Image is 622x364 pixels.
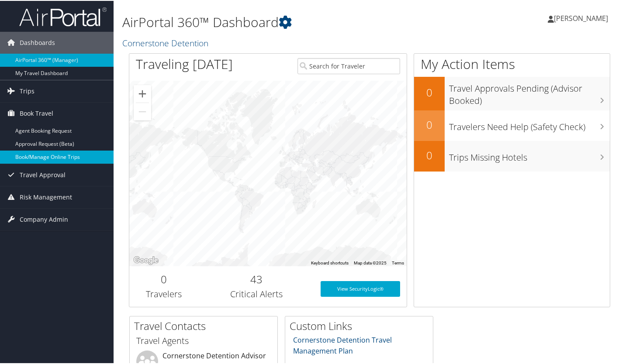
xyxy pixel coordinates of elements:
h2: 0 [414,84,445,99]
a: 0Trips Missing Hotels [414,140,610,171]
span: Book Travel [20,102,53,124]
button: Zoom out [134,102,151,120]
h3: Trips Missing Hotels [449,146,610,163]
h3: Travelers [136,287,192,299]
a: Open this area in Google Maps (opens a new window) [131,254,160,265]
a: Cornerstone Detention Travel Management Plan [293,334,392,355]
h2: 0 [414,147,445,162]
img: Google [131,254,160,265]
span: Company Admin [20,208,68,230]
h3: Travel Approvals Pending (Advisor Booked) [449,77,610,106]
h1: My Action Items [414,54,610,72]
img: airportal-logo.png [19,6,107,26]
span: Trips [20,79,35,101]
span: Risk Management [20,185,72,207]
button: Zoom in [134,84,151,102]
a: Cornerstone Detention [122,36,211,48]
span: Map data ©2025 [354,260,387,264]
span: Travel Approval [20,163,66,185]
h2: 43 [205,271,308,286]
h3: Critical Alerts [205,287,308,299]
h2: Travel Contacts [134,318,277,333]
h2: 0 [414,117,445,131]
h3: Travel Agents [136,334,271,346]
a: Terms (opens in new tab) [392,260,404,264]
h2: Custom Links [290,318,433,333]
h1: AirPortal 360™ Dashboard [122,12,452,31]
span: Dashboards [20,31,55,53]
a: 0Travelers Need Help (Safety Check) [414,110,610,140]
a: 0Travel Approvals Pending (Advisor Booked) [414,76,610,110]
a: [PERSON_NAME] [548,4,617,31]
input: Search for Traveler [297,57,400,73]
h3: Travelers Need Help (Safety Check) [449,116,610,132]
span: [PERSON_NAME] [554,13,608,22]
button: Keyboard shortcuts [311,259,349,265]
a: View SecurityLogic® [321,280,400,296]
h1: Traveling [DATE] [136,54,233,72]
h2: 0 [136,271,192,286]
